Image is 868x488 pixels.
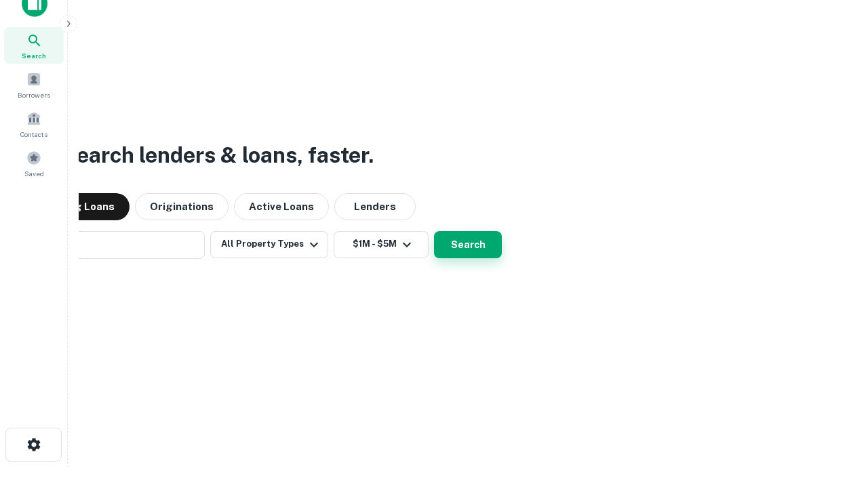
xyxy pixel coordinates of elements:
[334,193,416,220] button: Lenders
[22,50,46,61] span: Search
[4,145,64,182] a: Saved
[4,106,64,142] a: Contacts
[210,231,328,258] button: All Property Types
[18,89,50,100] span: Borrowers
[24,168,44,179] span: Saved
[4,27,64,64] a: Search
[434,231,502,258] button: Search
[20,129,47,140] span: Contacts
[234,193,329,220] button: Active Loans
[135,193,229,220] button: Originations
[334,231,429,258] button: $1M - $5M
[62,139,374,171] h3: Search lenders & loans, faster.
[800,380,868,445] iframe: Chat Widget
[4,66,64,103] a: Borrowers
